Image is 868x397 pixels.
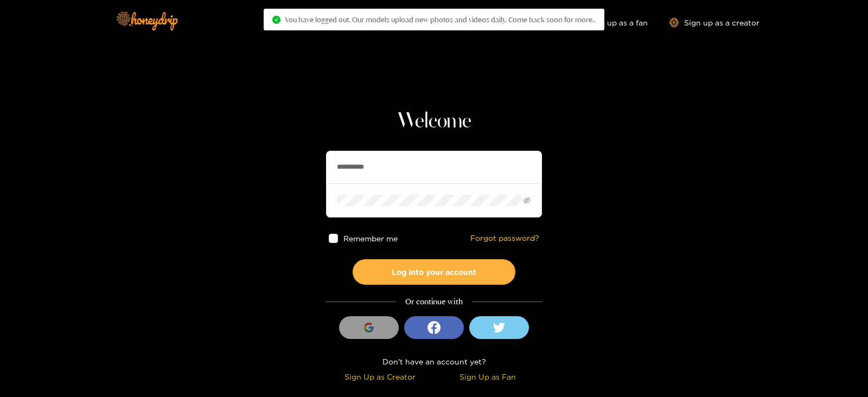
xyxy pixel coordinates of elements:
[573,18,648,27] a: Sign up as a fan
[272,16,280,24] span: check-circle
[326,296,542,308] div: Or continue with
[669,18,759,27] a: Sign up as a creator
[329,370,431,383] div: Sign Up as Creator
[343,234,398,242] span: Remember me
[353,259,515,285] button: Log into your account
[437,370,539,383] div: Sign Up as Fan
[326,355,542,368] div: Don't have an account yet?
[285,15,596,24] span: You have logged out. Our models upload new photos and videos daily. Come back soon for more..
[326,108,542,135] h1: Welcome
[470,234,539,243] a: Forgot password?
[524,197,531,204] span: eye-invisible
